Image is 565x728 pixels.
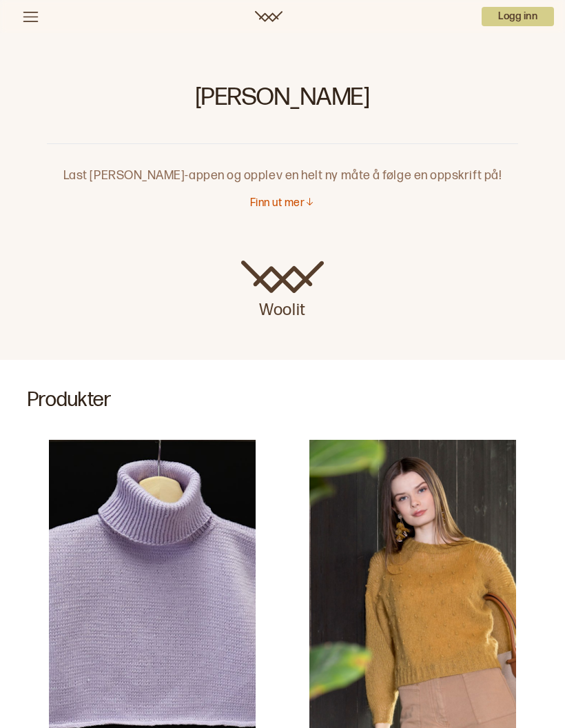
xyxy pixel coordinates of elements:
button: Finn ut mer [250,196,315,211]
a: Woolit [241,261,324,321]
p: Logg inn [482,7,554,26]
a: Woolit [255,11,282,22]
h1: [PERSON_NAME] [47,83,517,121]
p: Last [PERSON_NAME]-appen og opplev en helt ny måte å følge en oppskrift på! [47,144,517,185]
p: Woolit [241,294,324,321]
img: Woolit [241,261,324,294]
p: Finn ut mer [250,196,305,211]
button: User dropdown [482,7,554,26]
